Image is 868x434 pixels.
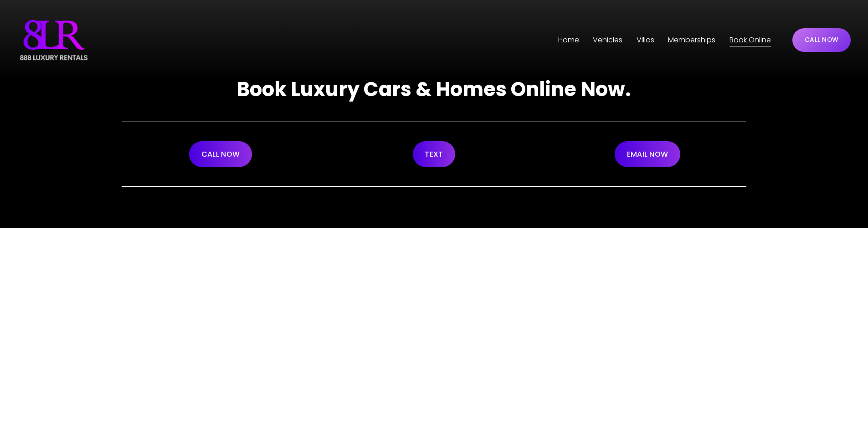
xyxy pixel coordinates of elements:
[729,33,771,47] a: Book Online
[17,17,90,63] img: Luxury Car &amp; Home Rentals For Every Occasion
[637,34,654,47] span: Villas
[236,75,631,103] strong: Book Luxury Cars & Homes Online Now.
[189,141,252,167] a: CALL NOW
[593,33,622,47] a: folder dropdown
[615,141,680,167] a: EMAIL NOW
[668,33,715,47] a: Memberships
[413,141,456,167] a: TEXT
[593,34,622,47] span: Vehicles
[637,33,654,47] a: folder dropdown
[792,28,851,52] a: CALL NOW
[558,33,579,47] a: Home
